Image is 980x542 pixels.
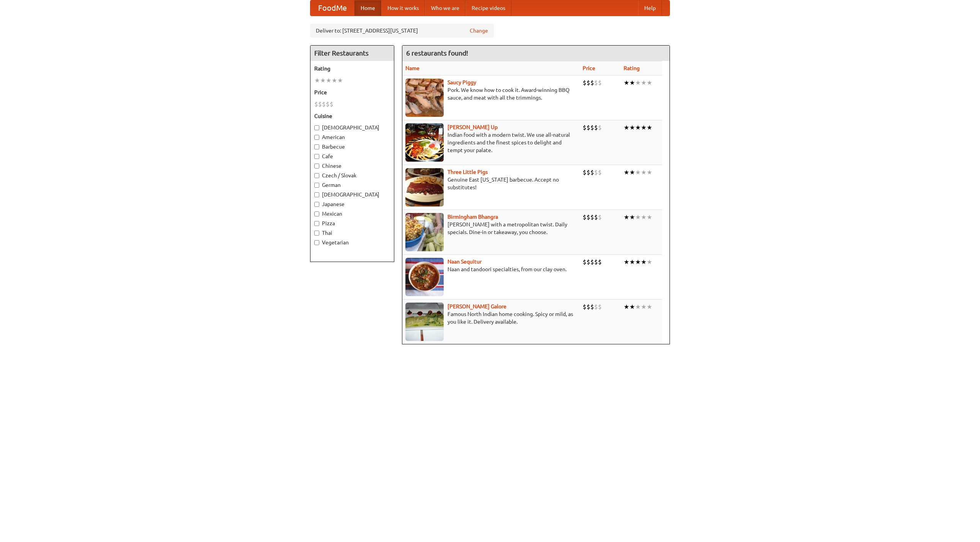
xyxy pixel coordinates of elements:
[594,213,598,221] li: $
[586,258,590,266] li: $
[641,123,647,132] li: ★
[641,258,647,266] li: ★
[310,0,354,16] a: FoodMe
[647,303,652,311] li: ★
[583,65,595,71] a: Price
[330,100,333,108] li: $
[598,213,602,221] li: $
[586,168,590,177] li: $
[590,79,594,87] li: $
[405,79,444,117] img: saucy.jpg
[590,213,594,221] li: $
[381,0,425,16] a: How it works
[405,86,577,102] p: Pork. We know how to cook it. Award-winning BBQ sauce, and meat with all the trimmings.
[624,303,629,311] li: ★
[314,152,390,160] label: Cafe
[314,125,319,130] input: [DEMOGRAPHIC_DATA]
[624,65,640,71] a: Rating
[314,164,319,169] input: Chinese
[629,79,635,87] li: ★
[314,173,319,178] input: Czech / Slovak
[448,169,488,175] a: Three Little Pigs
[624,79,629,87] li: ★
[647,123,652,132] li: ★
[583,213,586,221] li: $
[647,79,652,87] li: ★
[405,303,444,341] img: currygalore.jpg
[332,76,337,85] li: ★
[314,231,319,236] input: Thai
[598,79,602,87] li: $
[586,303,590,311] li: $
[425,0,465,16] a: Who we are
[594,79,598,87] li: $
[314,135,319,140] input: American
[635,123,641,132] li: ★
[594,123,598,132] li: $
[314,211,319,216] input: Mexican
[635,79,641,87] li: ★
[638,0,662,16] a: Help
[314,200,390,208] label: Japanese
[448,124,498,130] a: [PERSON_NAME] Up
[635,213,641,221] li: ★
[314,210,390,218] label: Mexican
[647,213,652,221] li: ★
[314,221,319,226] input: Pizza
[590,123,594,132] li: $
[310,24,494,38] div: Deliver to: [STREET_ADDRESS][US_STATE]
[448,303,506,309] b: [PERSON_NAME] Galore
[405,265,577,273] p: Naan and tandoori specialties, from our clay oven.
[314,124,390,131] label: [DEMOGRAPHIC_DATA]
[635,303,641,311] li: ★
[448,259,482,265] a: Naan Sequitur
[624,213,629,221] li: ★
[314,76,320,85] li: ★
[405,258,444,296] img: naansequitur.jpg
[586,79,590,87] li: $
[405,213,444,251] img: bhangra.jpg
[337,76,343,85] li: ★
[405,221,577,236] p: [PERSON_NAME] with a metropolitan twist. Daily specials. Dine-in or takeaway, you choose.
[470,27,488,34] a: Change
[314,65,390,72] h5: Rating
[641,168,647,177] li: ★
[635,168,641,177] li: ★
[635,258,641,266] li: ★
[448,79,476,85] a: Saucy Piggy
[314,192,319,197] input: [DEMOGRAPHIC_DATA]
[583,79,586,87] li: $
[314,143,390,151] label: Barbecue
[590,168,594,177] li: $
[314,240,319,245] input: Vegetarian
[624,168,629,177] li: ★
[448,214,498,220] a: Birmingham Bhangra
[583,303,586,311] li: $
[594,303,598,311] li: $
[629,123,635,132] li: ★
[326,76,332,85] li: ★
[314,144,319,149] input: Barbecue
[314,239,390,246] label: Vegetarian
[590,258,594,266] li: $
[641,79,647,87] li: ★
[314,88,390,96] h5: Price
[598,258,602,266] li: $
[314,181,390,189] label: German
[405,176,577,191] p: Genuine East [US_STATE] barbecue. Accept no substitutes!
[647,258,652,266] li: ★
[354,0,381,16] a: Home
[314,100,318,108] li: $
[629,258,635,266] li: ★
[629,303,635,311] li: ★
[405,168,444,206] img: littlepigs.jpg
[586,213,590,221] li: $
[594,258,598,266] li: $
[598,303,602,311] li: $
[465,0,511,16] a: Recipe videos
[583,123,586,132] li: $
